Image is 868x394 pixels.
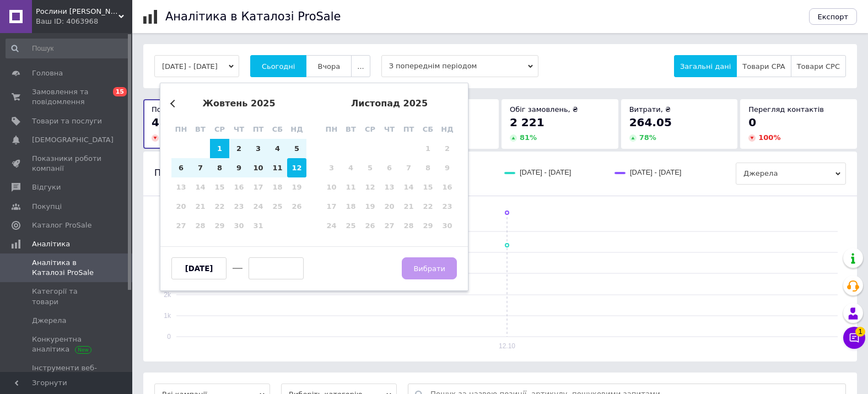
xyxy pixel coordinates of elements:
[32,258,102,278] span: Аналітика в Каталозі ProSale
[736,55,791,77] button: Товари CPA
[510,105,578,114] span: Обіг замовлень, ₴
[341,177,360,197] div: Not available вівторок, 11-е листопада 2025 р.
[229,139,249,158] div: Choose четвер, 2-е жовтня 2025 р.
[855,327,865,337] span: 1
[287,177,306,197] div: Not available неділя, 19-е жовтня 2025 р.
[210,120,229,139] div: ср
[341,197,360,216] div: Not available вівторок, 18-е листопада 2025 р.
[171,216,191,235] div: Not available понеділок, 27-е жовтня 2025 р.
[843,327,865,349] button: Чат з покупцем1
[438,216,457,235] div: Not available неділя, 30-е листопада 2025 р.
[381,55,538,77] span: З попереднім періодом
[322,139,457,235] div: month 2025-11
[171,177,191,197] div: Not available понеділок, 13-е жовтня 2025 р.
[438,158,457,177] div: Not available неділя, 9-е листопада 2025 р.
[399,216,418,235] div: Not available п’ятниця, 28-е листопада 2025 р.
[268,197,287,216] div: Not available субота, 25-е жовтня 2025 р.
[322,197,341,216] div: Not available понеділок, 17-е листопада 2025 р.
[249,139,268,158] div: Choose п’ятниця, 3-є жовтня 2025 р.
[399,158,418,177] div: Not available п’ятниця, 7-е листопада 2025 р.
[438,120,457,139] div: нд
[32,316,66,326] span: Джерела
[360,197,380,216] div: Not available середа, 19-е листопада 2025 р.
[797,62,840,71] span: Товари CPC
[191,158,210,177] div: Choose вівторок, 7-е жовтня 2025 р.
[36,7,118,17] span: Рослини Мрія Розсадник Декоративних Рослин
[32,239,70,249] span: Аналітика
[229,216,249,235] div: Not available четвер, 30-е жовтня 2025 р.
[418,158,438,177] div: Not available субота, 8-е листопада 2025 р.
[32,135,114,145] span: [DEMOGRAPHIC_DATA]
[418,120,438,139] div: сб
[438,197,457,216] div: Not available неділя, 23-є листопада 2025 р.
[438,177,457,197] div: Not available неділя, 16-е листопада 2025 р.
[818,13,849,21] span: Експорт
[32,287,102,306] span: Категорії та товари
[791,55,846,77] button: Товари CPC
[210,139,229,158] div: Choose середа, 1-е жовтня 2025 р.
[164,312,171,320] text: 1k
[229,197,249,216] div: Not available четвер, 23-є жовтня 2025 р.
[748,116,756,129] span: 0
[249,216,268,235] div: Not available п’ятниця, 31-е жовтня 2025 р.
[639,133,656,142] span: 78 %
[399,177,418,197] div: Not available п’ятниця, 14-е листопада 2025 р.
[113,87,127,96] span: 15
[341,120,360,139] div: вт
[287,158,306,177] div: Choose неділя, 12-е жовтня 2025 р.
[306,55,352,77] button: Вчора
[629,105,671,114] span: Витрати, ₴
[380,177,399,197] div: Not available четвер, 13-е листопада 2025 р.
[399,197,418,216] div: Not available п’ятниця, 21-е листопада 2025 р.
[229,158,249,177] div: Choose четвер, 9-е жовтня 2025 р.
[6,39,130,58] input: Пошук
[322,177,341,197] div: Not available понеділок, 10-е листопада 2025 р.
[357,62,364,71] span: ...
[36,17,132,26] div: Ваш ID: 4063968
[249,158,268,177] div: Choose п’ятниця, 10-е жовтня 2025 р.
[360,216,380,235] div: Not available середа, 26-е листопада 2025 р.
[268,139,287,158] div: Choose субота, 4-е жовтня 2025 р.
[680,62,731,71] span: Загальні дані
[748,105,824,114] span: Перегляд контактів
[268,120,287,139] div: сб
[322,216,341,235] div: Not available понеділок, 24-е листопада 2025 р.
[287,197,306,216] div: Not available неділя, 26-е жовтня 2025 р.
[758,133,780,142] span: 100 %
[171,120,191,139] div: пн
[317,62,340,71] span: Вчора
[438,139,457,158] div: Not available неділя, 2-е листопада 2025 р.
[249,120,268,139] div: пт
[380,120,399,139] div: чт
[322,158,341,177] div: Not available понеділок, 3-є листопада 2025 р.
[249,177,268,197] div: Not available п’ятниця, 17-е жовтня 2025 р.
[809,8,858,25] button: Експорт
[399,120,418,139] div: пт
[360,158,380,177] div: Not available середа, 5-е листопада 2025 р.
[229,177,249,197] div: Not available четвер, 16-е жовтня 2025 р.
[170,100,178,107] button: Previous Month
[32,363,102,383] span: Інструменти веб-аналітики
[499,342,515,350] text: 12.10
[520,133,537,142] span: 81 %
[629,116,672,129] span: 264.05
[742,62,785,71] span: Товари CPA
[322,99,457,109] div: листопад 2025
[171,139,306,235] div: month 2025-10
[32,334,102,354] span: Конкурентна аналітика
[210,197,229,216] div: Not available середа, 22-е жовтня 2025 р.
[191,216,210,235] div: Not available вівторок, 28-е жовтня 2025 р.
[510,116,544,129] span: 2 221
[191,177,210,197] div: Not available вівторок, 14-е жовтня 2025 р.
[360,177,380,197] div: Not available середа, 12-е листопада 2025 р.
[171,158,191,177] div: Choose понеділок, 6-е жовтня 2025 р.
[32,87,102,107] span: Замовлення та повідомлення
[418,197,438,216] div: Not available субота, 22-е листопада 2025 р.
[32,182,61,192] span: Відгуки
[341,216,360,235] div: Not available вівторок, 25-е листопада 2025 р.
[287,120,306,139] div: нд
[351,55,370,77] button: ...
[380,158,399,177] div: Not available четвер, 6-е листопада 2025 р.
[262,62,295,71] span: Сьогодні
[322,120,341,139] div: пн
